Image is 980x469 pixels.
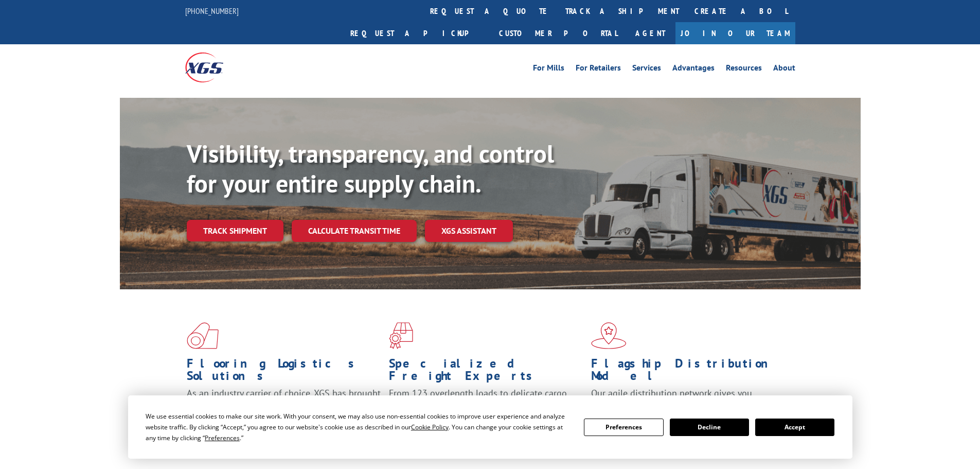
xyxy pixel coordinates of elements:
[591,357,786,387] h1: Flagship Distribution Model
[187,387,381,424] span: As an industry carrier of choice, XGS has brought innovation and dedication to flooring logistics...
[591,387,780,411] span: Our agile distribution network gives you nationwide inventory management on demand.
[591,322,627,349] img: xgs-icon-flagship-distribution-model-red
[773,64,795,75] a: About
[726,64,762,75] a: Resources
[584,419,663,436] button: Preferences
[389,387,583,433] p: From 123 overlength loads to delicate cargo, our experienced staff knows the best way to move you...
[491,22,625,44] a: Customer Portal
[205,433,240,442] span: Preferences
[343,22,491,44] a: Request a pickup
[533,64,564,75] a: For Mills
[670,419,749,436] button: Decline
[411,423,449,431] span: Cookie Policy
[672,64,715,75] a: Advantages
[625,22,675,44] a: Agent
[755,419,834,436] button: Accept
[185,6,239,16] a: [PHONE_NUMBER]
[187,322,219,349] img: xgs-icon-total-supply-chain-intelligence-red
[292,220,417,242] a: Calculate transit time
[425,220,513,242] a: XGS ASSISTANT
[632,64,661,75] a: Services
[187,137,554,199] b: Visibility, transparency, and control for your entire supply chain.
[389,357,583,387] h1: Specialized Freight Experts
[576,64,621,75] a: For Retailers
[146,411,572,443] div: We use essential cookies to make our site work. With your consent, we may also use non-essential ...
[187,357,381,387] h1: Flooring Logistics Solutions
[128,395,852,459] div: Cookie Consent Prompt
[187,220,283,241] a: Track shipment
[389,322,413,349] img: xgs-icon-focused-on-flooring-red
[675,22,795,44] a: Join Our Team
